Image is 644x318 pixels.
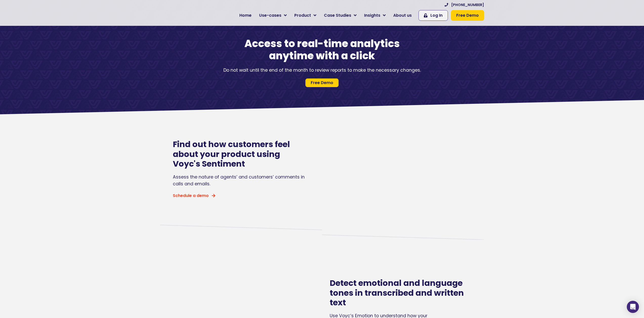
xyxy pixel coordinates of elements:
[627,301,639,313] div: Open Intercom Messenger
[173,194,215,198] a: Schedule a demo
[389,10,416,21] a: About us
[330,278,464,307] h2: Detect emotional and language tones in transcribed and written text
[173,140,307,169] h2: Find out how customers feel about your product using Voyc's Sentiment
[393,12,412,18] span: About us
[173,194,209,198] span: Schedule a demo
[340,110,461,231] img: Real Time Analytics
[430,12,443,18] span: Log In
[360,10,389,21] a: Insights
[456,12,479,18] span: Free Demo
[290,10,320,21] a: Product
[451,2,484,8] span: [PHONE_NUMBER]
[364,12,380,18] span: Insights
[294,12,311,18] span: Product
[419,10,448,21] a: Log In
[208,67,436,73] div: Do not wait until the end of the month to review reports to make the necessary changes.
[445,2,484,8] a: [PHONE_NUMBER]
[160,11,204,21] img: voyc-full-logo
[311,81,333,85] span: Free Demo
[239,12,252,18] span: Home
[255,10,290,21] a: Use-cases
[173,174,307,187] div: Assess the nature of agents’ and customers’ comments in calls and emails.
[320,10,360,21] a: Case Studies
[234,37,411,62] h1: Access to real-time analytics anytime with a click
[236,10,255,21] a: Home
[305,78,339,87] a: Free Demo
[451,10,484,21] a: Free Demo
[324,12,351,18] span: Case Studies
[259,12,281,18] span: Use-cases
